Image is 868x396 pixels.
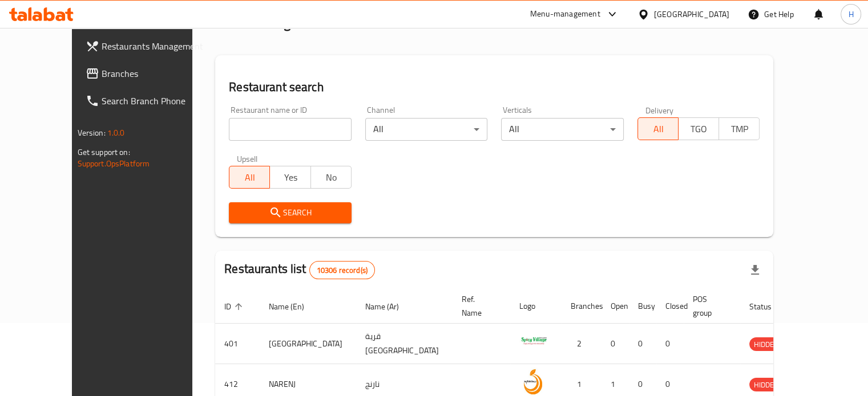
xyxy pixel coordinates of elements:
[501,118,624,141] div: All
[848,8,853,21] span: H
[654,8,729,21] div: [GEOGRAPHIC_DATA]
[718,117,760,140] button: TMP
[102,67,208,80] span: Branches
[601,289,629,324] th: Open
[365,118,488,141] div: All
[107,125,125,140] span: 1.0.0
[530,7,600,21] div: Menu-management
[510,289,562,324] th: Logo
[643,121,674,137] span: All
[519,368,548,396] img: NARENJ
[310,265,374,276] span: 10306 record(s)
[637,117,679,140] button: All
[656,289,684,324] th: Closed
[309,261,375,279] div: Total records count
[224,260,375,279] h2: Restaurants list
[562,324,601,364] td: 2
[356,324,453,364] td: قرية [GEOGRAPHIC_DATA]
[76,87,217,115] a: Search Branch Phone
[656,324,684,364] td: 0
[749,378,784,391] span: HIDDEN
[462,292,496,320] span: Ref. Name
[229,118,352,141] input: Search for restaurant name or ID..
[365,300,414,313] span: Name (Ar)
[310,166,352,189] button: No
[237,154,258,162] label: Upsell
[724,121,755,137] span: TMP
[215,324,260,364] td: 401
[78,145,130,160] span: Get support on:
[238,206,342,220] span: Search
[102,94,208,108] span: Search Branch Phone
[229,202,352,223] button: Search
[629,289,656,324] th: Busy
[562,289,601,324] th: Branches
[749,300,786,313] span: Status
[693,292,726,320] span: POS group
[269,300,319,313] span: Name (En)
[601,324,629,364] td: 0
[102,39,208,53] span: Restaurants Management
[76,60,217,87] a: Branches
[678,117,719,140] button: TGO
[260,324,356,364] td: [GEOGRAPHIC_DATA]
[645,106,674,114] label: Delivery
[316,169,347,186] span: No
[224,300,246,313] span: ID
[229,166,270,189] button: All
[234,169,265,186] span: All
[274,169,306,186] span: Yes
[78,125,106,140] span: Version:
[749,338,784,351] span: HIDDEN
[78,156,150,171] a: Support.OpsPlatform
[741,256,769,284] div: Export file
[519,327,548,356] img: Spicy Village
[229,79,760,96] h2: Restaurant search
[683,121,714,137] span: TGO
[629,324,656,364] td: 0
[269,166,310,189] button: Yes
[76,32,217,60] a: Restaurants Management
[215,14,328,32] h2: Menu management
